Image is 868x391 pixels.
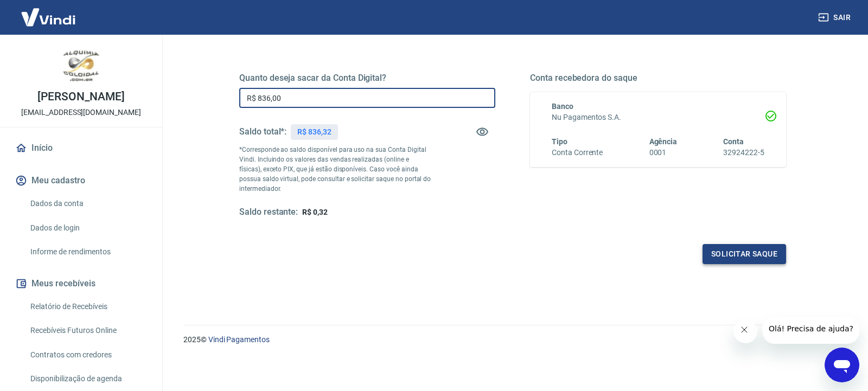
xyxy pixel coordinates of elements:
a: Dados da conta [26,193,149,215]
button: Meus recebíveis [13,272,149,296]
span: Conta [723,137,744,146]
h6: Conta Corrente [552,147,603,158]
a: Vindi Pagamentos [208,335,270,344]
button: Meu cadastro [13,169,149,193]
h6: Nu Pagamentos S.A. [552,112,764,123]
span: Banco [552,102,573,111]
h6: 32924222-5 [723,147,764,158]
iframe: Mensagem da empresa [762,317,859,344]
p: 2025 © [183,334,842,345]
img: 75f0e068-a169-4282-90ca-448909385b8c.jpeg [60,43,103,87]
a: Recebíveis Futuros Online [26,319,149,342]
p: [EMAIL_ADDRESS][DOMAIN_NAME] [21,107,141,118]
a: Disponibilização de agenda [26,368,149,390]
a: Relatório de Recebíveis [26,296,149,318]
a: Informe de rendimentos [26,241,149,263]
span: R$ 0,32 [302,208,328,216]
button: Sair [816,8,855,28]
button: Solicitar saque [703,244,786,264]
h5: Conta recebedora do saque [530,73,786,84]
h5: Quanto deseja sacar da Conta Digital? [239,73,495,84]
iframe: Botão para abrir a janela de mensagens [825,348,859,382]
iframe: Fechar mensagem [733,319,758,343]
a: Início [13,136,149,160]
h6: 0001 [649,147,678,158]
span: Tipo [552,137,567,146]
span: Agência [649,137,678,146]
p: [PERSON_NAME] [37,91,124,102]
p: *Corresponde ao saldo disponível para uso na sua Conta Digital Vindi. Incluindo os valores das ve... [239,145,431,194]
p: R$ 836,32 [297,126,331,138]
h5: Saldo total*: [239,126,286,137]
a: Dados de login [26,217,149,239]
h5: Saldo restante: [239,207,298,218]
img: Vindi [13,1,84,34]
a: Contratos com credores [26,344,149,366]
